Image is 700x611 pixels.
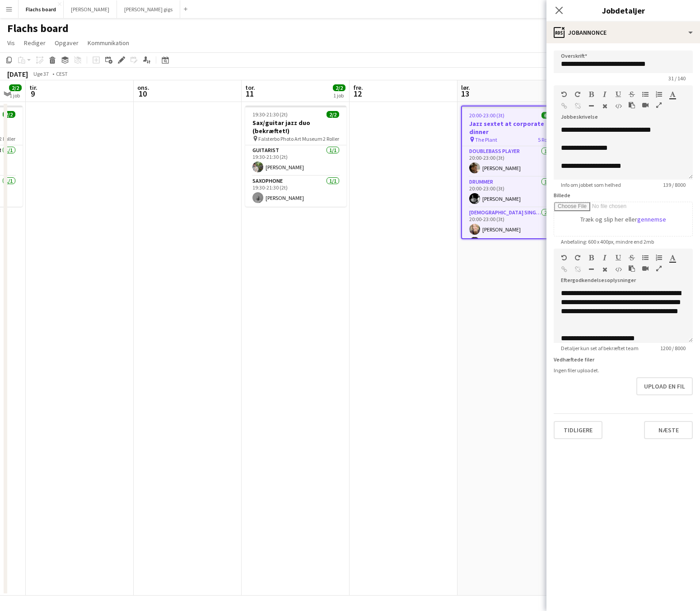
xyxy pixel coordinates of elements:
button: Upload en fil [636,377,693,395]
span: tir. [29,83,37,92]
h3: Sax/guitar jazz duo (bekræftet!) [245,119,346,135]
span: 11 [244,88,255,99]
button: Sæt ind som almindelig tekst [629,265,635,272]
button: Flachs board [19,0,64,18]
app-job-card: 19:30-21:30 (2t)2/2Sax/guitar jazz duo (bekræftet!) Falsterbo Photo Art Museum2 RollerGuitarist1/... [245,106,346,207]
button: Ordnet liste [656,254,662,261]
span: tor. [245,83,255,92]
button: Ryd formatering [602,102,608,110]
span: 139 / 8000 [656,181,693,188]
div: 1 job [9,92,21,99]
span: 19:30-21:30 (2t) [252,111,288,118]
app-card-role: Saxophone1/119:30-21:30 (2t)[PERSON_NAME] [245,176,346,207]
div: Ingen filer uploadet. [554,367,693,374]
span: Uge 37 [30,70,52,77]
a: Opgaver [51,37,82,49]
div: CEST [56,70,68,77]
button: Sæt ind som almindelig tekst [629,102,635,109]
app-card-role: [DEMOGRAPHIC_DATA] Singer2/220:00-23:00 (3t)[PERSON_NAME][PERSON_NAME] [462,208,561,251]
app-card-role: Drummer1/120:00-23:00 (3t)[PERSON_NAME] [462,177,561,208]
span: 2 Roller [323,135,339,142]
span: lør. [461,83,470,92]
button: Fed [588,91,594,98]
button: Ryd formatering [602,266,608,273]
a: Rediger [20,37,49,49]
button: Ordnet liste [656,91,662,98]
app-job-card: 20:00-23:00 (3t)6/6Jazz sextet at corporate dinner The Plant5 RollerDoublebass Player1/120:00-23:... [461,106,562,239]
span: 5 Roller [538,136,554,143]
app-card-role: Guitarist1/119:30-21:30 (2t)[PERSON_NAME] [245,145,346,176]
span: 6/6 [541,112,554,119]
span: 2/2 [333,84,345,91]
span: 10 [136,88,149,99]
span: The Plant [475,136,497,143]
h3: Jobdetaljer [546,5,700,16]
h3: Jazz sextet at corporate dinner [462,120,561,136]
button: Indsæt video [642,265,649,272]
app-card-role: Doublebass Player1/120:00-23:00 (3t)[PERSON_NAME] [462,146,561,177]
button: Vandret linje [588,102,594,110]
button: Understregning [615,91,621,98]
span: 1200 / 8000 [653,345,693,352]
span: ons. [137,83,149,92]
button: Kursiv [602,91,608,98]
span: 2/2 [9,84,22,91]
a: Vis [4,37,19,49]
button: Vandret linje [588,266,594,273]
button: Fed [588,254,594,261]
button: Gentag [574,254,581,261]
span: 2/2 [3,111,15,118]
a: Kommunikation [84,37,133,49]
h1: Flachs board [7,22,69,35]
span: 12 [352,88,363,99]
button: Fuld skærm [656,102,662,109]
span: fre. [353,83,363,92]
button: Fortryd [561,254,567,261]
button: Tekstfarve [669,254,676,261]
button: Kursiv [602,254,608,261]
span: Anbefaling: 600 x 400px, mindre end 2mb [554,238,661,245]
button: HTML-kode [615,102,621,110]
span: 9 [28,88,37,99]
button: Gentag [574,91,581,98]
button: [PERSON_NAME] gigs [117,0,180,18]
button: Gennemstreget [629,91,635,98]
button: HTML-kode [615,266,621,273]
div: [DATE] [7,69,28,79]
button: Næste [644,421,693,439]
span: Rediger [24,39,46,47]
span: Detaljer kun set af bekræftet team [554,345,646,352]
button: Uordnet liste [642,91,649,98]
button: Fortryd [561,91,567,98]
div: Jobannonce [546,22,700,43]
div: 1 job [333,92,345,99]
button: Uordnet liste [642,254,649,261]
span: 13 [460,88,470,99]
button: Tekstfarve [669,91,676,98]
span: 20:00-23:00 (3t) [469,112,504,119]
span: 31 / 140 [661,75,693,82]
label: Vedhæftede filer [554,356,594,363]
span: 2/2 [327,111,339,118]
button: Understregning [615,254,621,261]
button: Indsæt video [642,102,649,109]
button: [PERSON_NAME] [64,0,117,18]
span: Kommunikation [88,39,129,47]
button: Tidligere [554,421,602,439]
span: Falsterbo Photo Art Museum [258,135,322,142]
span: Vis [7,39,15,47]
button: Fuld skærm [656,265,662,272]
button: Gennemstreget [629,254,635,261]
span: Opgaver [55,39,79,47]
span: Info om jobbet som helhed [554,181,628,188]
